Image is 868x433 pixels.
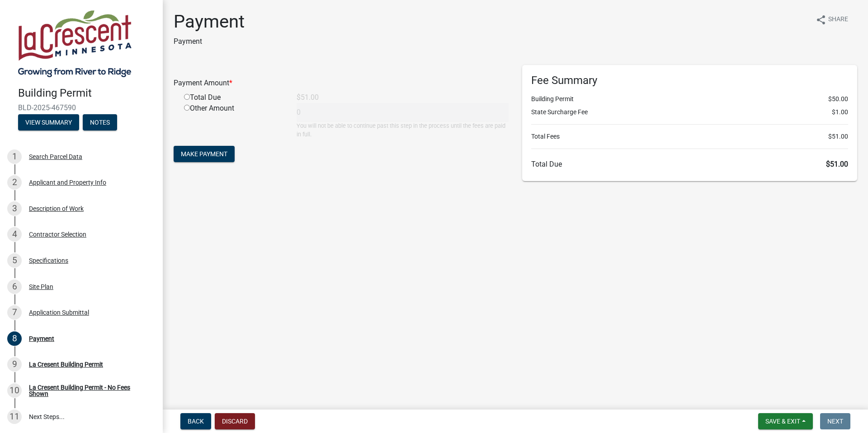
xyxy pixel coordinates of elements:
span: Share [828,14,848,25]
span: Back [188,418,204,425]
button: Save & Exit [758,413,813,429]
div: Payment Amount [167,78,515,88]
div: 11 [7,410,22,424]
button: Discard [215,413,255,429]
button: shareShare [808,11,855,28]
button: Notes [83,114,117,130]
div: 2 [7,175,22,190]
div: Site Plan [29,284,53,290]
div: Other Amount [177,103,290,139]
div: Total Due [177,92,290,103]
div: 8 [7,331,22,346]
p: Payment [174,36,245,47]
div: Payment [29,335,54,342]
h6: Total Due [531,160,848,168]
div: Description of Work [29,205,84,212]
div: Specifications [29,257,68,264]
span: Make Payment [181,150,227,158]
button: Back [180,413,211,429]
img: City of La Crescent, Minnesota [18,9,132,77]
div: Applicant and Property Info [29,179,106,186]
div: 9 [7,357,22,372]
h1: Payment [174,11,245,33]
i: share [816,14,826,25]
div: 4 [7,227,22,242]
div: 7 [7,305,22,320]
div: Search Parcel Data [29,154,82,160]
span: $1.00 [832,107,848,117]
h6: Fee Summary [531,74,848,87]
div: La Cresent Building Permit - No Fees Shown [29,384,148,397]
span: $51.00 [826,160,848,168]
span: BLD-2025-467590 [18,103,145,112]
li: Building Permit [531,94,848,104]
button: Next [820,413,850,429]
span: Next [827,418,843,425]
wm-modal-confirm: Summary [18,119,79,126]
span: $51.00 [828,132,848,141]
li: Total Fees [531,132,848,141]
div: 1 [7,149,22,164]
li: State Surcharge Fee [531,107,848,117]
div: Contractor Selection [29,231,86,237]
div: 10 [7,383,22,398]
div: Application Submittal [29,309,89,316]
h4: Building Permit [18,87,156,100]
div: 5 [7,253,22,268]
button: View Summary [18,114,79,130]
span: Save & Exit [765,418,800,425]
wm-modal-confirm: Notes [83,119,117,126]
div: La Cresent Building Permit [29,361,103,368]
span: $50.00 [828,94,848,104]
div: 6 [7,279,22,294]
div: 3 [7,201,22,216]
button: Make Payment [174,146,235,162]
